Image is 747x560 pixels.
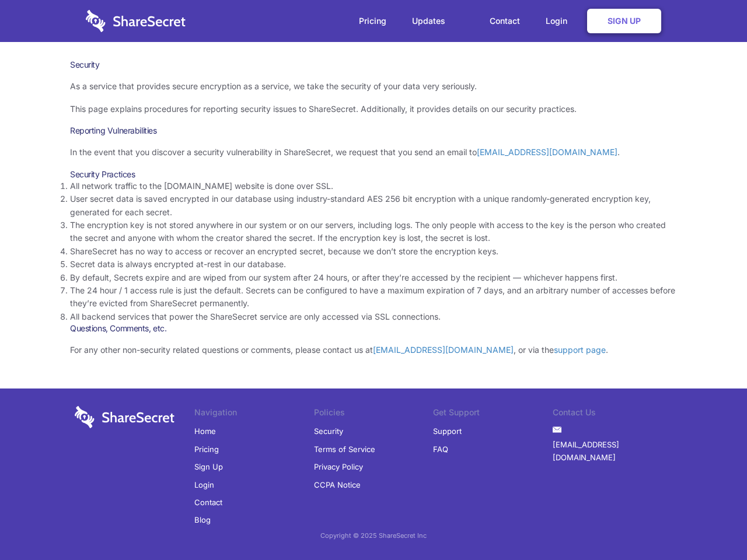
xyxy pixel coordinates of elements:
[70,344,677,356] p: For any other non-security related questions or comments, please contact us at , or via the .
[70,219,677,245] li: The encryption key is not stored anywhere in our system or on our servers, including logs. The on...
[194,422,216,440] a: Home
[70,80,677,93] p: As a service that provides secure encryption as a service, we take the security of your data very...
[554,345,606,355] a: support page
[314,406,434,422] li: Policies
[70,146,677,159] p: In the event that you discover a security vulnerability in ShareSecret, we request that you send ...
[477,147,617,157] a: [EMAIL_ADDRESS][DOMAIN_NAME]
[194,458,223,475] a: Sign Up
[70,192,677,219] li: User secret data is saved encrypted in our database using industry-standard AES 256 bit encryptio...
[70,60,677,70] h1: Security
[86,10,186,32] img: logo-wordmark-white-trans-d4663122ce5f474addd5e946df7df03e33cb6a1c49d2221995e7729f52c070b2.svg
[534,3,585,39] a: Login
[587,9,661,33] a: Sign Up
[70,284,677,310] li: The 24 hour / 1 access rule is just the default. Secrets can be configured to have a maximum expi...
[70,258,677,271] li: Secret data is always encrypted at-rest in our database.
[553,436,672,467] a: [EMAIL_ADDRESS][DOMAIN_NAME]
[70,103,677,116] p: This page explains procedures for reporting security issues to ShareSecret. Additionally, it prov...
[553,406,672,422] li: Contact Us
[70,323,677,334] h3: Questions, Comments, etc.
[194,511,211,528] a: Blog
[70,169,677,180] h3: Security Practices
[314,476,361,494] a: CCPA Notice
[70,245,677,258] li: ShareSecret has no way to access or recover an encrypted secret, because we don’t store the encry...
[314,440,375,458] a: Terms of Service
[433,406,553,422] li: Get Support
[433,440,448,458] a: FAQ
[194,476,214,494] a: Login
[70,310,677,323] li: All backend services that power the ShareSecret service are only accessed via SSL connections.
[373,345,514,355] a: [EMAIL_ADDRESS][DOMAIN_NAME]
[314,422,343,440] a: Security
[70,271,677,284] li: By default, Secrets expire and are wiped from our system after 24 hours, or after they’re accesse...
[70,125,677,136] h3: Reporting Vulnerabilities
[314,458,363,475] a: Privacy Policy
[75,406,174,428] img: logo-wordmark-white-trans-d4663122ce5f474addd5e946df7df03e33cb6a1c49d2221995e7729f52c070b2.svg
[433,422,462,440] a: Support
[194,440,219,458] a: Pricing
[70,180,677,192] li: All network traffic to the [DOMAIN_NAME] website is done over SSL.
[478,3,532,39] a: Contact
[194,494,222,511] a: Contact
[347,3,398,39] a: Pricing
[194,406,314,422] li: Navigation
